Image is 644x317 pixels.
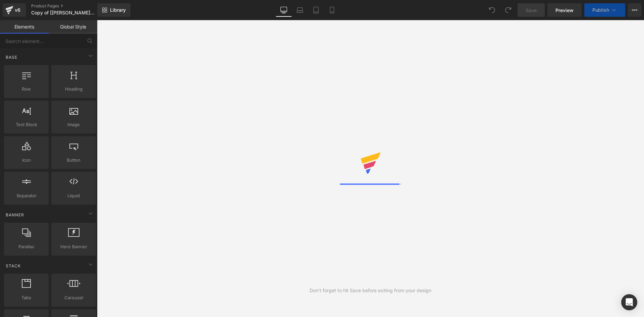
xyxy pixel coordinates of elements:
span: Hero Banner [53,243,94,250]
div: Open Intercom Messenger [621,294,637,310]
span: Carousel [53,294,94,301]
button: Undo [485,3,499,17]
span: Text Block [6,121,47,128]
span: Publish [592,7,609,13]
a: Mobile [324,3,340,17]
span: Button [53,157,94,164]
span: Liquid [53,192,94,199]
a: Desktop [276,3,292,17]
span: Icon [6,157,47,164]
span: Parallax [6,243,47,250]
button: Redo [501,3,515,17]
span: Copy of [[PERSON_NAME]] [DATE] | AntiAging | Scarcity [31,10,96,15]
span: Separator [6,192,47,199]
a: Global Style [49,20,97,34]
button: Publish [584,3,625,17]
a: Tablet [308,3,324,17]
span: Save [526,7,537,14]
a: New Library [97,3,130,17]
span: Tabs [6,294,47,301]
span: Heading [53,86,94,93]
button: More [628,3,641,17]
span: Banner [5,212,25,218]
span: Preview [555,7,574,14]
span: Base [5,54,18,60]
a: Product Pages [31,3,108,9]
div: Don't forget to hit Save before exiting from your design [310,287,431,294]
span: Stack [5,263,21,269]
span: Library [110,7,126,13]
a: Laptop [292,3,308,17]
span: Image [53,121,94,128]
div: v6 [13,6,22,14]
a: Preview [547,3,582,17]
span: Row [6,86,47,93]
a: v6 [3,3,26,17]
